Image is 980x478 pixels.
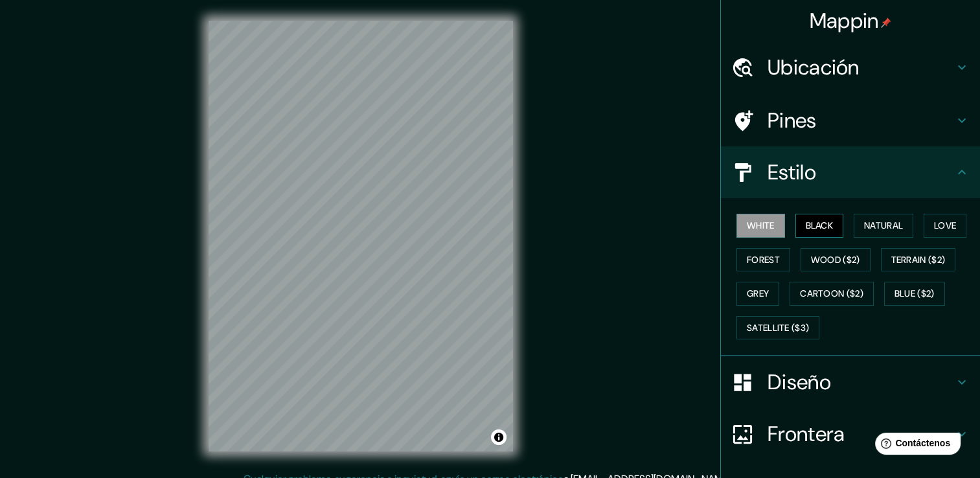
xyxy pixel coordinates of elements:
font: Black [806,218,834,234]
h4: Ubicación [768,54,954,80]
font: Love [934,218,956,234]
font: White [747,218,775,234]
button: Grey [736,282,779,306]
font: Grey [747,286,769,302]
div: Estilo [721,146,980,198]
button: Terrain ($2) [881,248,956,272]
iframe: Help widget launcher [865,427,966,464]
button: Satellite ($3) [736,316,819,340]
button: Alternar atribución [491,429,507,445]
font: Cartoon ($2) [800,286,863,302]
h4: Pines [768,108,954,133]
font: Wood ($2) [811,252,860,268]
button: Cartoon ($2) [790,282,874,306]
button: White [736,214,785,238]
font: Forest [747,252,780,268]
font: Mappin [810,7,879,34]
h4: Frontera [768,421,954,447]
font: Satellite ($3) [747,320,809,336]
img: pin-icon.png [881,17,891,28]
div: Diseño [721,356,980,408]
h4: Estilo [768,159,954,185]
button: Love [924,214,966,238]
button: Blue ($2) [884,282,945,306]
h4: Diseño [768,369,954,395]
button: Black [795,214,844,238]
button: Natural [854,214,913,238]
canvas: Mapa [209,21,513,451]
font: Terrain ($2) [891,252,946,268]
font: Blue ($2) [895,286,935,302]
div: Ubicación [721,41,980,93]
button: Forest [736,248,790,272]
div: Frontera [721,408,980,460]
font: Natural [864,218,903,234]
div: Pines [721,95,980,146]
button: Wood ($2) [801,248,871,272]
